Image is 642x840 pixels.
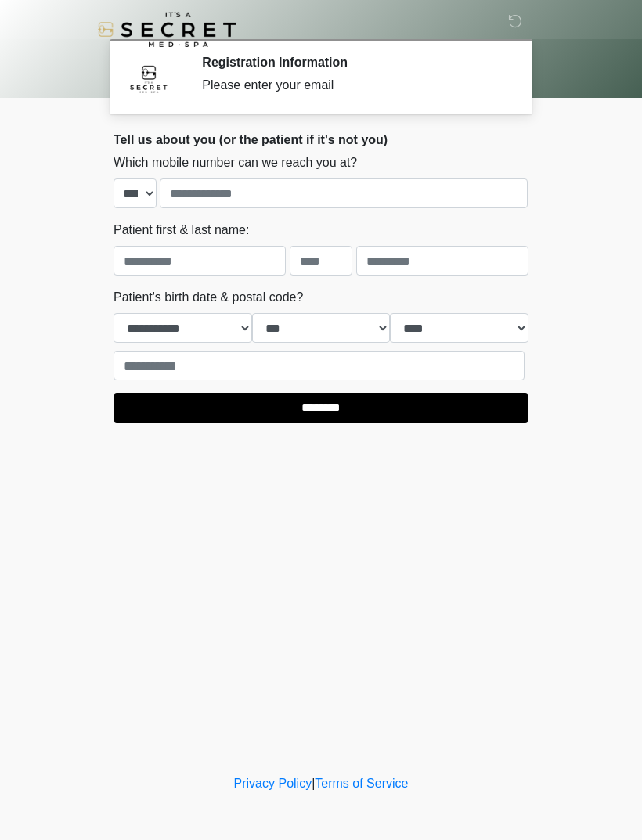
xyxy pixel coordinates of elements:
[202,55,505,70] h2: Registration Information
[125,55,172,102] img: Agent Avatar
[114,288,303,307] label: Patient's birth date & postal code?
[312,777,315,790] a: |
[98,12,236,47] img: It's A Secret Med Spa Logo
[114,221,249,240] label: Patient first & last name:
[202,76,505,95] div: Please enter your email
[234,777,312,790] a: Privacy Policy
[114,153,357,172] label: Which mobile number can we reach you at?
[315,777,408,790] a: Terms of Service
[114,132,528,147] h2: Tell us about you (or the patient if it's not you)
